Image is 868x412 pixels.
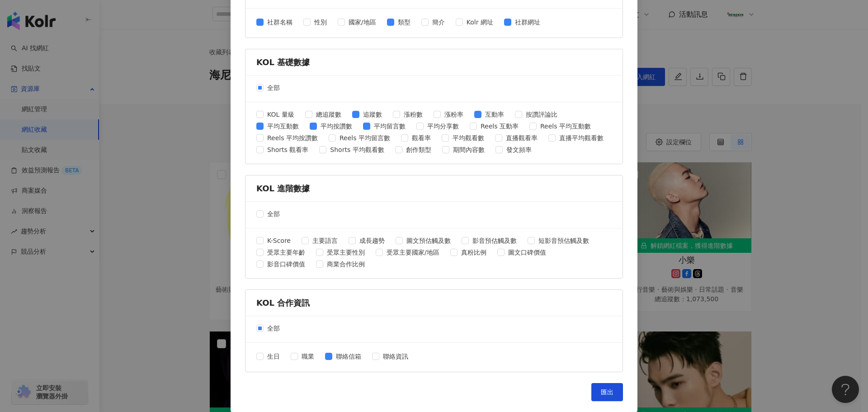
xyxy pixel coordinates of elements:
span: Reels 互動率 [477,121,522,131]
span: 受眾主要性別 [323,247,368,257]
span: 期間內容數 [449,145,488,155]
span: 追蹤數 [359,109,386,119]
span: 平均分享數 [424,121,462,131]
span: 平均留言數 [370,121,409,131]
span: 影音口碑價值 [264,259,309,269]
span: 短影音預估觸及數 [535,236,593,246]
span: 直播平均觀看數 [556,133,607,143]
span: 圖文預估觸及數 [403,236,454,246]
span: 創作類型 [402,145,435,155]
span: Reels 平均互動數 [537,121,594,131]
span: Kolr 網址 [463,17,497,27]
span: 平均按讚數 [317,121,356,131]
span: 成長趨勢 [356,236,388,246]
span: 按讚評論比 [522,109,561,119]
span: 性別 [311,17,330,27]
span: KOL 量級 [264,109,298,119]
span: Shorts 觀看率 [264,145,312,155]
span: 匯出 [601,388,613,396]
button: 匯出 [591,383,623,401]
span: 總追蹤數 [312,109,345,119]
span: 聯絡資訊 [379,351,412,361]
span: 商業合作比例 [323,259,368,269]
span: 社群網址 [511,17,544,27]
span: 平均互動數 [264,121,302,131]
span: 平均觀看數 [449,133,488,143]
span: Reels 平均留言數 [336,133,394,143]
span: 直播觀看率 [502,133,541,143]
span: 主要語言 [309,236,341,246]
span: 圖文口碑價值 [505,247,550,257]
span: 全部 [264,209,283,219]
span: 國家/地區 [345,17,380,27]
span: 類型 [394,17,414,27]
span: 漲粉數 [400,109,426,119]
span: 職業 [298,351,318,361]
span: 社群名稱 [264,17,296,27]
span: 互動率 [481,109,508,119]
span: Reels 平均按讚數 [264,133,321,143]
span: 發文頻率 [503,145,535,155]
div: KOL 合作資訊 [256,297,612,308]
span: 生日 [264,351,283,361]
span: 簡介 [429,17,448,27]
span: 觀看率 [408,133,434,143]
span: 全部 [264,83,283,93]
span: K-Score [264,236,294,246]
span: 受眾主要國家/地區 [383,247,443,257]
span: 影音預估觸及數 [469,236,520,246]
span: 聯絡信箱 [332,351,365,361]
div: KOL 進階數據 [256,183,612,194]
span: 真粉比例 [458,247,490,257]
span: 全部 [264,323,283,333]
span: 受眾主要年齡 [264,247,309,257]
span: 漲粉率 [441,109,467,119]
span: Shorts 平均觀看數 [326,145,387,155]
div: KOL 基礎數據 [256,57,612,68]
